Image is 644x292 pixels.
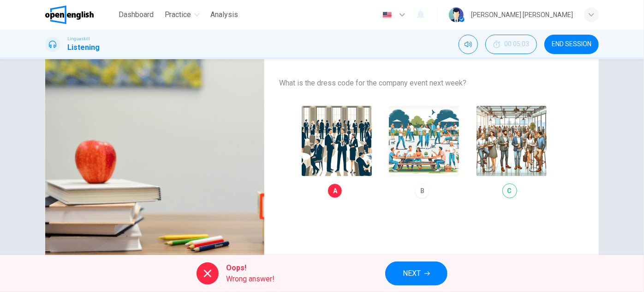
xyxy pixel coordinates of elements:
[485,35,537,54] div: Hide
[449,7,464,22] img: Profile picture
[211,9,239,20] span: Analysis
[207,6,242,23] button: Analysis
[485,35,537,54] button: 00:05:03
[45,6,115,24] a: OpenEnglish logo
[382,12,393,18] img: en
[161,6,203,23] button: Practice
[67,36,90,42] span: Linguaskill
[385,262,447,286] button: NEXT
[45,48,264,273] img: Listen to a clip about the dress code for an event.
[226,274,274,285] span: Wrong answer!
[119,9,154,20] span: Dashboard
[279,78,569,89] span: What is the dress code for the company event next week?
[45,6,94,24] img: OpenEnglish logo
[504,41,529,48] span: 00:05:03
[165,9,191,20] span: Practice
[459,35,478,54] div: Mute
[67,42,100,53] h1: Listening
[403,267,421,280] span: NEXT
[226,262,274,274] span: Oops!
[115,6,157,23] button: Dashboard
[471,9,573,20] div: [PERSON_NAME] [PERSON_NAME]
[552,41,591,48] span: END SESSION
[544,35,599,54] button: END SESSION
